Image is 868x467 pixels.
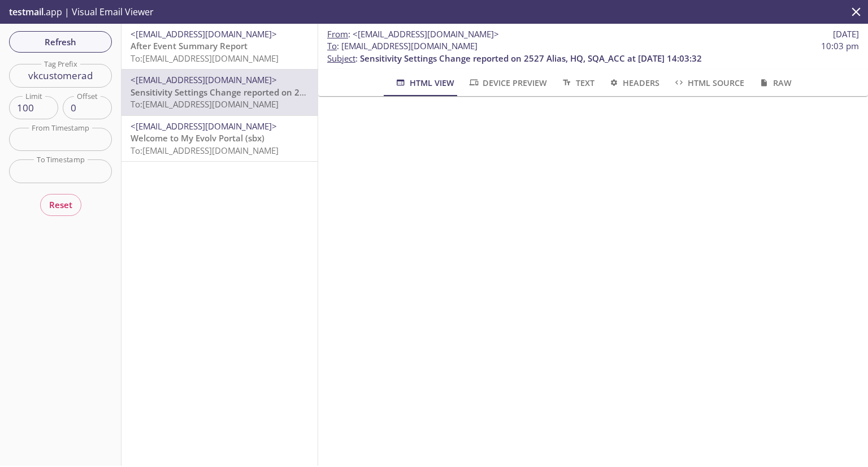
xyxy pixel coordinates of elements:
[131,28,277,40] span: <[EMAIL_ADDRESS][DOMAIN_NAME]>
[9,6,44,18] span: testmail
[49,197,72,212] span: Reset
[327,53,355,64] span: Subject
[131,87,472,98] span: Sensitivity Settings Change reported on 2527 Alias, HQ, SQA_ACC at [DATE] 14:03:32
[353,28,499,40] span: <[EMAIL_ADDRESS][DOMAIN_NAME]>
[468,76,547,90] span: Device Preview
[821,40,859,52] span: 10:03 pm
[131,40,248,51] span: After Event Summary Report
[327,40,337,51] span: To
[9,31,112,53] button: Refresh
[131,132,264,144] span: Welcome to My Evolv Portal (sbx)
[327,28,499,40] span: :
[121,116,318,161] div: <[EMAIL_ADDRESS][DOMAIN_NAME]>Welcome to My Evolv Portal (sbx)To:[EMAIL_ADDRESS][DOMAIN_NAME]
[608,76,659,90] span: Headers
[131,74,277,85] span: <[EMAIL_ADDRESS][DOMAIN_NAME]>
[394,76,454,90] span: HTML View
[131,145,279,156] span: To: [EMAIL_ADDRESS][DOMAIN_NAME]
[121,70,318,115] div: <[EMAIL_ADDRESS][DOMAIN_NAME]>Sensitivity Settings Change reported on 2527 Alias, HQ, SQA_ACC at ...
[131,120,277,132] span: <[EMAIL_ADDRESS][DOMAIN_NAME]>
[121,24,318,162] nav: emails
[327,28,348,40] span: From
[327,40,859,64] p: :
[673,76,744,90] span: HTML Source
[18,34,103,49] span: Refresh
[327,40,478,52] span: : [EMAIL_ADDRESS][DOMAIN_NAME]
[131,98,279,110] span: To: [EMAIL_ADDRESS][DOMAIN_NAME]
[40,194,81,215] button: Reset
[758,76,791,90] span: Raw
[131,53,279,64] span: To: [EMAIL_ADDRESS][DOMAIN_NAME]
[121,24,318,69] div: <[EMAIL_ADDRESS][DOMAIN_NAME]>After Event Summary ReportTo:[EMAIL_ADDRESS][DOMAIN_NAME]
[561,76,594,90] span: Text
[360,53,702,64] span: Sensitivity Settings Change reported on 2527 Alias, HQ, SQA_ACC at [DATE] 14:03:32
[833,28,859,40] span: [DATE]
